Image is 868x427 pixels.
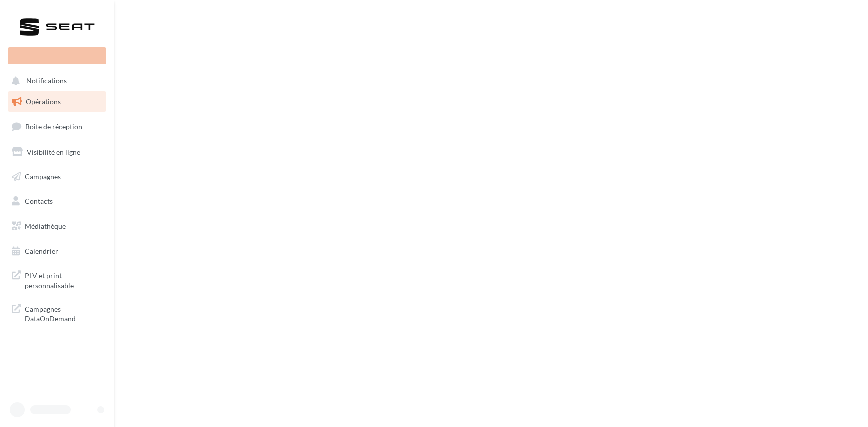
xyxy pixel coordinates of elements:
a: Campagnes [6,167,108,187]
span: PLV et print personnalisable [25,269,102,290]
span: Calendrier [25,247,58,255]
span: Contacts [25,197,53,205]
span: Notifications [26,77,67,85]
span: Boîte de réception [25,122,82,131]
span: Campagnes [25,172,61,180]
a: Boîte de réception [6,116,108,137]
span: Visibilité en ligne [27,148,80,156]
a: Médiathèque [6,216,108,237]
div: Nouvelle campagne [8,47,106,64]
span: Campagnes DataOnDemand [25,302,102,324]
span: Opérations [26,97,61,106]
a: Contacts [6,191,108,212]
a: Campagnes DataOnDemand [6,298,108,328]
span: Médiathèque [25,222,66,230]
a: Visibilité en ligne [6,142,108,163]
a: Opérations [6,91,108,112]
a: PLV et print personnalisable [6,265,108,294]
a: Calendrier [6,241,108,261]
